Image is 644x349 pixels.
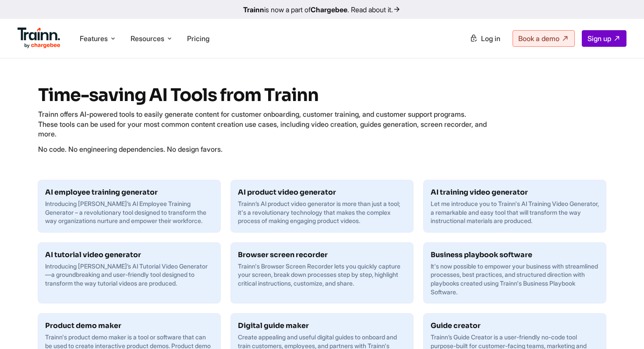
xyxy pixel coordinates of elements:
p: Trainn's Browser Screen Recorder lets you quickly capture your screen, break down processes step ... [238,262,406,288]
p: Trainn offers AI-powered tools to easily generate content for customer onboarding, customer train... [38,109,487,139]
a: AI tutorial video generator Introducing [PERSON_NAME]’s AI Tutorial Video Generator—a groundbreak... [38,243,220,295]
h6: AI training video generator [431,187,599,198]
span: Resources [131,34,164,43]
p: Let me introduce you to Trainn's AI Training Video Generator, a remarkable and easy tool that wil... [431,199,599,225]
a: Sign up [582,30,626,47]
a: Browser screen recorder Trainn's Browser Screen Recorder lets you quickly capture your screen, br... [231,243,413,295]
h6: Browser screen recorder [238,250,406,260]
p: Introducing [PERSON_NAME]’s AI Tutorial Video Generator—a groundbreaking and user-friendly tool d... [45,262,213,288]
p: It's now possible to empower your business with streamlined processes, best practices, and struct... [431,262,599,296]
h6: Product demo maker [45,321,213,331]
span: Sign up [587,34,611,43]
span: Features [80,34,108,43]
b: Trainn [243,5,264,14]
b: Chargebee [311,5,347,14]
h6: Business playbook software [431,250,599,260]
h6: AI employee training generator [45,187,213,198]
h6: Guide creator [431,321,599,331]
a: Pricing [187,34,209,43]
a: AI training video generator Let me introduce you to Trainn's AI Training Video Generator, a remar... [424,180,606,232]
p: Introducing [PERSON_NAME]’s AI Employee Training Generator – a revolutionary tool designed to tra... [45,199,213,225]
h6: Digital guide maker [238,321,406,331]
a: AI employee training generator Introducing [PERSON_NAME]’s AI Employee Training Generator – a rev... [38,180,220,232]
p: No code. No engineering dependencies. No design favors. [38,144,487,154]
h6: AI tutorial video generator [45,250,213,260]
h6: AI product video generator [238,187,406,198]
a: Log in [464,31,506,46]
img: Trainn Logo [18,28,60,49]
a: AI product video generator Trainn’s AI product video generator is more than just a tool; it's a r... [231,180,413,232]
a: Business playbook software It's now possible to empower your business with streamlined processes,... [424,243,606,303]
span: Log in [481,34,500,43]
a: Book a demo [513,30,575,47]
h1: Time-saving AI Tools from Trainn [38,85,606,106]
p: Trainn’s AI product video generator is more than just a tool; it's a revolutionary technology tha... [238,199,406,225]
span: Book a demo [518,34,559,43]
